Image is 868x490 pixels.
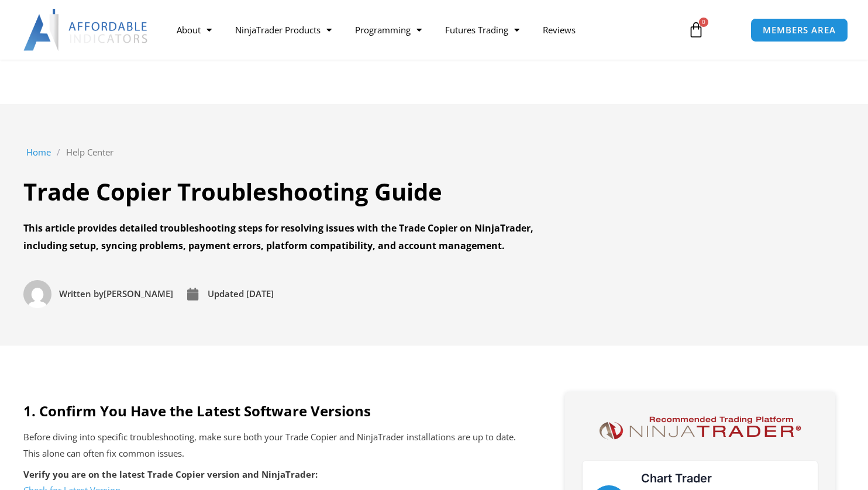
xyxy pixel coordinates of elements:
[23,280,51,308] img: Picture of David Koehler
[223,16,343,43] a: NinjaTrader Products
[23,468,318,480] strong: Verify you are on the latest Trade Copier version and NinjaTrader:
[343,16,433,43] a: Programming
[23,9,149,51] img: LogoAI | Affordable Indicators – NinjaTrader
[57,144,60,161] span: /
[59,288,104,299] span: Written by
[208,288,244,299] span: Updated
[699,18,708,27] span: 0
[23,429,524,462] p: Before diving into specific troubleshooting, make sure both your Trade Copier and NinjaTrader ins...
[594,413,806,443] img: NinjaTrader Logo | Affordable Indicators – NinjaTrader
[66,144,113,161] a: Help Center
[56,286,173,302] span: [PERSON_NAME]
[750,18,848,42] a: MEMBERS AREA
[165,16,677,43] nav: Menu
[23,220,562,254] div: This article provides detailed troubleshooting steps for resolving issues with the Trade Copier o...
[165,16,223,43] a: About
[246,288,274,299] time: [DATE]
[531,16,587,43] a: Reviews
[763,26,836,34] span: MEMBERS AREA
[26,144,51,161] a: Home
[23,401,371,420] strong: 1. Confirm You Have the Latest Software Versions
[23,175,562,208] h1: Trade Copier Troubleshooting Guide
[641,471,712,485] a: Chart Trader
[433,16,531,43] a: Futures Trading
[670,13,722,47] a: 0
